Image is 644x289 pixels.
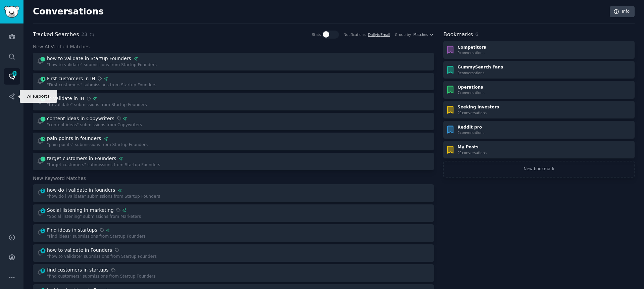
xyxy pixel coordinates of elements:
div: how do i validate in founders [47,187,115,194]
a: 3First customers in IH"First customers" submissions from Startup Founders [33,73,434,91]
a: Seeking investors21conversations [443,101,635,119]
a: 2Social listening in marketing"Social listening" submissions from Marketers [33,204,434,222]
span: 5 [40,97,46,101]
a: Reddit pro2conversations [443,121,635,139]
span: Matches [413,32,428,37]
div: "how to validate" submissions from Startup Founders [47,254,157,260]
span: 6 [475,32,478,37]
a: Info [610,6,635,17]
div: Competitors [457,45,486,51]
a: Competitors9conversations [443,41,635,59]
div: target customers in Founders [47,155,116,162]
div: First customers in IH [47,75,95,82]
div: Group by [395,32,411,37]
a: 1Find ideas in startups"Find ideas" submissions from Startup Founders [33,224,434,242]
div: "how to validate" submissions from Startup Founders [47,62,157,68]
a: GummySearch Fans9conversations [443,61,635,79]
span: 1 [40,117,46,122]
span: 1 [40,157,46,161]
div: "content ideas" submissions from Copywriters [47,122,142,128]
div: Operations [457,85,484,91]
div: to validate in IH [47,95,84,102]
a: 8find customers in startups"find customers" submissions from Startup Founders [33,264,434,282]
a: 298 [4,68,20,85]
a: My Posts21conversations [443,141,635,159]
div: "Find ideas" submissions from Startup Founders [47,234,146,240]
a: 1how to validate in Startup Founders"how to validate" submissions from Startup Founders [33,53,434,70]
div: My Posts [457,144,487,150]
a: 1target customers in Founders"target customers" submissions from Startup Founders [33,153,434,171]
div: content ideas in Copywriters [47,115,114,122]
div: "First customers" submissions from Startup Founders [47,82,156,88]
div: "how do i validate" submissions from Startup Founders [47,194,160,200]
div: Find ideas in startups [47,227,97,234]
span: 15 [40,137,46,141]
div: find customers in startups [47,267,109,274]
h2: Bookmarks [443,31,473,39]
span: New AI-Verified Matches [33,43,90,50]
h2: Tracked Searches [33,31,79,39]
span: 298 [12,71,18,76]
div: 7 conversation s [457,90,484,95]
span: 8 [40,268,46,273]
button: Matches [413,32,434,37]
h2: Conversations [33,6,104,17]
div: how to validate in Founders [47,247,112,254]
span: 2 [40,208,46,213]
a: 3how do i validate in founders"how do i validate" submissions from Startup Founders [33,184,434,202]
div: 2 conversation s [457,130,484,135]
img: GummySearch logo [4,6,19,18]
div: pain points in founders [47,135,101,142]
div: "find customers" submissions from Startup Founders [47,274,155,280]
div: Reddit pro [457,125,484,131]
span: 6 [40,248,46,253]
div: "to validate" submissions from Startup Founders [47,102,147,108]
span: 23 [81,31,87,38]
div: GummySearch Fans [457,64,503,70]
span: 1 [40,57,46,61]
a: New bookmark [443,161,635,178]
a: DailytoEmail [368,33,390,37]
a: 1content ideas in Copywriters"content ideas" submissions from Copywriters [33,113,434,131]
div: 9 conversation s [457,50,486,55]
div: "target customers" submissions from Startup Founders [47,162,160,168]
div: 21 conversation s [457,110,499,115]
a: 5to validate in IH"to validate" submissions from Startup Founders [33,93,434,110]
div: Stats [312,32,321,37]
a: 15pain points in founders"pain points" submissions from Startup Founders [33,133,434,150]
div: "Social listening" submissions from Marketers [47,214,141,220]
div: Notifications [344,32,366,37]
a: 6how to validate in Founders"how to validate" submissions from Startup Founders [33,244,434,262]
span: New Keyword Matches [33,175,86,182]
div: how to validate in Startup Founders [47,55,131,62]
div: 21 conversation s [457,150,487,155]
span: 1 [40,228,46,233]
a: Operations7conversations [443,81,635,99]
div: Social listening in marketing [47,207,114,214]
span: 3 [40,77,46,82]
div: Seeking investors [457,104,499,110]
span: 3 [40,188,46,193]
div: 9 conversation s [457,70,503,75]
div: "pain points" submissions from Startup Founders [47,142,148,148]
